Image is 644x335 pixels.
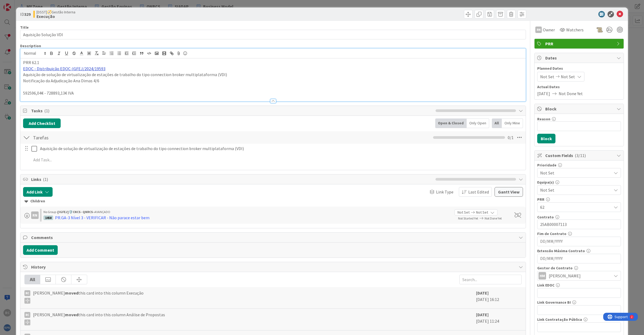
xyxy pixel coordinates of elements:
div: Gestor de Contrato [537,266,621,270]
div: Only Open [467,118,489,128]
span: [PERSON_NAME] this card into this column Análise de Propostas [33,311,165,325]
p: 592596,04€ - 728893,13€ IVA [23,90,523,96]
label: Reason [537,117,550,121]
span: No Group › [43,210,57,214]
div: Link EDOC [537,283,621,287]
div: PRR [537,198,621,201]
div: PR.GA-3 Nível 3 - VERIFICAR - Não parace estar bem [55,214,149,221]
label: Contrato [537,215,554,219]
span: [DSST]🧭Gestão Interna [36,10,75,14]
span: Dates [545,55,614,61]
div: RN [31,211,39,219]
b: Execução [36,14,75,18]
button: Add Checklist [23,118,61,128]
span: Not Set [476,210,488,215]
button: Last Edited [459,187,492,197]
span: Comments [31,234,516,241]
span: History [31,264,516,270]
span: ( 3/11 ) [575,153,586,158]
div: Open & Closed [435,118,467,128]
span: Not Started Yet [458,216,478,220]
span: Links [31,176,433,183]
div: Prioridade [537,163,621,167]
label: Title [20,25,29,30]
span: Not Set [458,210,470,215]
div: Only Mine [502,118,523,128]
button: Block [537,134,555,143]
button: Gantt View [495,187,523,197]
b: 329 [24,12,31,17]
span: 0 / 1 [508,134,514,141]
span: [PERSON_NAME] [549,273,581,279]
input: Search... [459,275,522,284]
span: ( 1 ) [43,177,48,182]
span: Description [20,43,41,48]
span: Not Done Yet [485,216,502,220]
input: Add Checklist... [31,133,152,142]
span: Owner [543,27,555,33]
button: Add Comment [23,245,58,255]
span: Tasks [31,107,433,114]
div: Fim de Contrato [537,232,621,236]
span: AVANÇADO [94,210,110,214]
div: Link Contratação Pública [537,318,621,321]
div: 2 [28,2,29,6]
div: Equipa(s) [537,180,621,184]
button: Add Link [23,187,53,197]
div: Link Governance BI [537,300,621,304]
span: ID [20,11,31,17]
b: [DATE] [476,290,489,296]
input: DD/MM/YYYY [540,237,618,246]
div: RN [535,27,542,33]
span: PRR [545,40,614,47]
div: Children [24,198,522,204]
span: Support [11,1,24,7]
p: Aquisição de solução de virtualização de estações de trabalho do tipo connection broker multiplat... [23,72,523,78]
b: moved [65,290,78,296]
span: ( 1 ) [44,108,49,113]
input: type card name here... [20,30,526,39]
div: HM [539,272,546,280]
span: Last Edited [468,189,489,195]
span: Link Type [436,189,453,195]
p: PRR 62.1 [23,59,523,66]
span: Not Done Yet [559,90,583,97]
input: DD/MM/YYYY [540,254,618,263]
div: All [25,275,40,284]
span: [PERSON_NAME] this card into this column Execução [33,290,144,304]
div: All [492,118,502,128]
span: Not Set [561,73,575,80]
span: Block [545,106,614,112]
span: Not Set [540,73,554,80]
span: [DATE] [537,90,550,97]
span: 62 [540,204,612,210]
p: Notificação da Adjudicação Ana Dimas 4/6 [23,78,523,84]
span: Custom Fields [545,152,614,159]
p: Aquisição de solução de virtualização de estações de trabalho do tipo connection broker multiplat... [40,146,522,152]
span: Actual Dates [537,84,621,90]
div: [DATE] 11:24 [476,311,522,327]
b: [IGFEJ]🛡️CNCS - QNRCS › [57,210,94,214]
div: Extensão Máxima Contrato [537,249,621,253]
div: RC [24,290,30,296]
b: moved [65,312,78,317]
div: 1458 [43,215,53,220]
b: [DATE] [476,312,489,317]
span: Not Set [540,187,612,193]
span: Watchers [566,27,584,33]
span: Planned Dates [537,66,621,71]
span: Not Set [540,169,609,177]
a: EDOC - Distribuição EDOC-IGFEJ/2024/19593 [23,66,105,71]
div: [DATE] 16:12 [476,290,522,306]
div: RC [24,312,30,318]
